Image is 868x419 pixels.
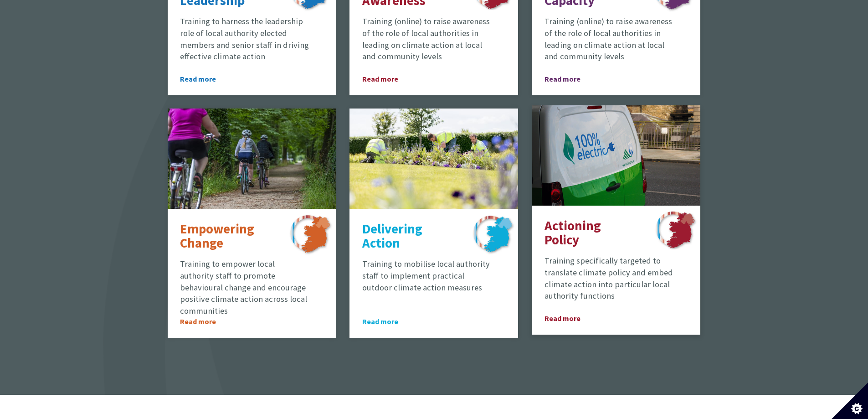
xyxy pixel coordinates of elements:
p: Training to mobilise local authority staff to implement practical outdoor climate action measures [362,258,492,293]
p: Delivering Action [362,222,456,251]
span: Read more [544,73,595,84]
p: Actioning Policy [544,219,638,248]
button: Set cookie preferences [832,383,868,419]
p: Training (online) to raise awareness of the role of local authorities in leading on climate actio... [544,16,674,62]
p: Empowering Change [180,222,273,251]
a: Empowering Change Training to empower local authority staff to promote behavioural change and enc... [168,109,336,338]
a: Actioning Policy Training specifically targeted to translate climate policy and embed climate act... [532,105,700,335]
span: Read more [180,73,231,84]
p: Training (online) to raise awareness of the role of local authorities in leading on climate actio... [362,16,492,62]
span: Read more [544,313,595,324]
span: Read more [180,316,231,327]
p: Training specifically targeted to translate climate policy and embed climate action into particul... [544,255,674,302]
span: Read more [362,73,413,84]
p: Training to harness the leadership role of local authority elected members and senior staff in dr... [180,16,309,62]
span: Read more [362,316,413,327]
a: Delivering Action Training to mobilise local authority staff to implement practical outdoor clima... [349,109,518,338]
p: Training to empower local authority staff to promote behavioural change and encourage positive cl... [180,258,309,317]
